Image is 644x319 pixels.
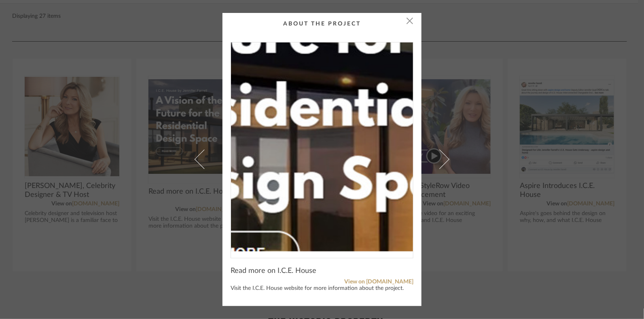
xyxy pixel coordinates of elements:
[231,42,413,251] div: 0
[231,266,316,275] span: Read more on I.C.E. House
[231,279,413,285] a: View on [DOMAIN_NAME]
[231,285,413,292] div: Visit the I.C.E. House website for more information about the project.
[231,42,413,251] img: 4169e7ef-6ade-4472-bf39-e6d76b886375_1000x1000.jpg
[402,13,418,29] button: Close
